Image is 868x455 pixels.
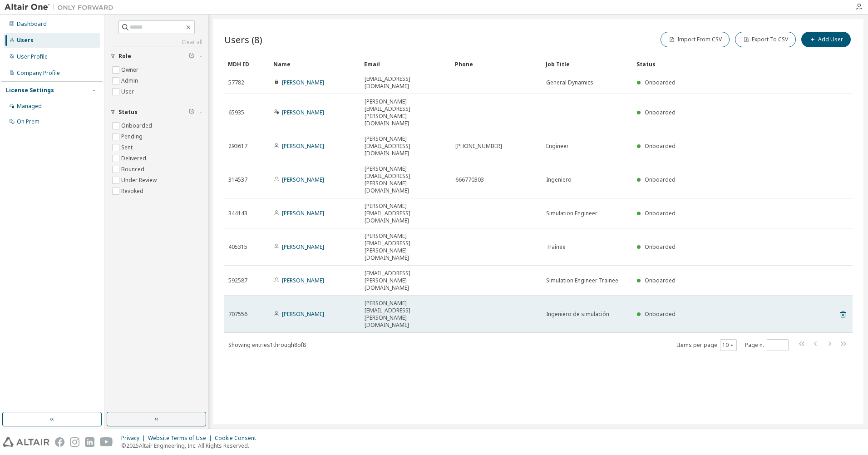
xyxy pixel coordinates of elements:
img: altair_logo.svg [3,437,49,447]
span: 707556 [228,311,247,318]
span: Onboarded [645,277,676,284]
button: Role [110,46,202,66]
img: facebook.svg [55,437,64,447]
span: Onboarded [645,176,676,183]
button: 10 [722,341,735,349]
a: [PERSON_NAME] [282,109,324,116]
button: Add User [801,32,851,47]
span: 666770303 [455,176,484,183]
span: [PERSON_NAME][EMAIL_ADDRESS][PERSON_NAME][DOMAIN_NAME] [365,232,447,262]
label: Revoked [121,186,145,197]
span: Clear filter [189,109,194,116]
button: Export To CSV [735,32,796,47]
a: Clear all [110,39,202,46]
span: Role [118,53,131,60]
label: Bounced [121,164,146,175]
span: [PHONE_NUMBER] [455,143,502,150]
label: User [121,86,136,97]
span: Clear filter [189,53,194,60]
img: youtube.svg [100,437,113,447]
a: [PERSON_NAME] [282,142,324,150]
div: Name [273,57,357,71]
label: Owner [121,64,140,75]
span: General Dynamics [546,79,593,86]
img: linkedin.svg [85,437,94,447]
div: Phone [455,57,538,71]
span: [PERSON_NAME][EMAIL_ADDRESS][PERSON_NAME][DOMAIN_NAME] [365,98,447,127]
span: Showing entries 1 through 8 of 8 [228,341,306,349]
span: Onboarded [645,109,676,116]
span: Onboarded [645,79,676,86]
span: Users (8) [224,33,262,46]
div: License Settings [6,87,54,94]
span: Onboarded [645,243,676,251]
div: Company Profile [17,69,60,77]
img: Altair One [5,3,118,12]
a: [PERSON_NAME] [282,209,324,217]
span: [EMAIL_ADDRESS][PERSON_NAME][DOMAIN_NAME] [365,270,447,292]
span: Simulation Engineer [546,210,597,217]
span: [PERSON_NAME][EMAIL_ADDRESS][DOMAIN_NAME] [365,203,447,224]
span: Page n. [745,339,789,351]
a: [PERSON_NAME] [282,277,324,284]
div: Job Title [546,57,629,71]
div: Users [17,37,34,44]
span: [PERSON_NAME][EMAIL_ADDRESS][DOMAIN_NAME] [365,135,447,157]
label: Sent [121,142,134,153]
div: Email [364,57,448,71]
span: [EMAIL_ADDRESS][DOMAIN_NAME] [365,75,447,90]
span: 293617 [228,143,247,150]
label: Under Review [121,175,158,186]
button: Status [110,102,202,122]
a: [PERSON_NAME] [282,310,324,318]
div: User Profile [17,53,48,60]
span: 344143 [228,210,247,217]
span: Trainee [546,243,566,251]
label: Delivered [121,153,148,164]
div: Dashboard [17,20,47,28]
span: Simulation Engineer Trainee [546,277,618,284]
div: Managed [17,103,42,110]
span: Items per page [677,339,737,351]
a: [PERSON_NAME] [282,79,324,86]
div: On Prem [17,118,39,125]
span: Ingeniero [546,176,572,183]
span: 65935 [228,109,244,116]
div: Status [636,57,805,71]
span: [PERSON_NAME][EMAIL_ADDRESS][PERSON_NAME][DOMAIN_NAME] [365,300,447,329]
button: Import From CSV [661,32,730,47]
label: Pending [121,131,144,142]
p: © 2025 Altair Engineering, Inc. All Rights Reserved. [121,442,261,450]
img: instagram.svg [70,437,79,447]
a: [PERSON_NAME] [282,176,324,183]
span: 314537 [228,176,247,183]
span: Status [118,109,138,116]
span: 592587 [228,277,247,284]
label: Onboarded [121,120,154,131]
div: Website Terms of Use [148,435,215,442]
span: 405315 [228,243,247,251]
div: Privacy [121,435,148,442]
div: MDH ID [228,57,266,71]
span: Onboarded [645,310,676,318]
span: Ingeniero de simulación [546,311,609,318]
div: Cookie Consent [215,435,261,442]
a: [PERSON_NAME] [282,243,324,251]
span: 57782 [228,79,244,86]
span: Engineer [546,143,569,150]
span: Onboarded [645,142,676,150]
span: [PERSON_NAME][EMAIL_ADDRESS][PERSON_NAME][DOMAIN_NAME] [365,165,447,194]
span: Onboarded [645,209,676,217]
label: Admin [121,75,140,86]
